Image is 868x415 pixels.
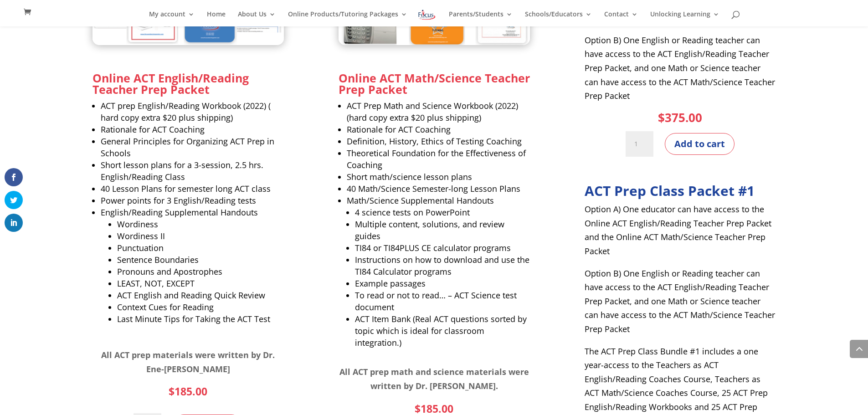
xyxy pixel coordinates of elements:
[525,11,592,26] a: Schools/Educators
[658,109,702,126] bdi: 375.00
[288,11,407,26] a: Online Products/Tutoring Packages
[449,11,513,26] a: Parents/Students
[604,11,638,26] a: Contact
[355,289,530,313] li: To read or not to read… – ACT Science test document
[117,290,265,301] span: ACT English and Reading Quick Review
[101,349,275,374] strong: All ACT prep materials were written by Dr. Ene-[PERSON_NAME]
[585,266,776,344] p: Option B) One English or Reading teacher can have access to the ACT English/Reading Teacher Prep ...
[101,183,271,194] span: 40 Lesson Plans for semester long ACT class
[355,242,530,254] li: TI84 or TI84PLUS CE calculator programs
[101,100,284,123] li: ACT prep English/Reading Workbook (2022) ( hard copy extra $20 plus shipping)
[339,366,529,391] strong: All ACT prep math and science materials were written by Dr. [PERSON_NAME].
[101,136,274,159] span: General Principles for Organizing ACT Prep in Schools
[92,70,249,97] strong: Online ACT English/Reading Teacher Prep Packet
[117,278,195,289] span: LEAST, NOT, EXCEPT
[347,147,530,171] li: Theoretical Foundation for the Effectiveness of Coaching
[417,8,437,21] img: Focus on Learning
[626,131,653,157] input: Product quantity
[101,159,263,182] span: Short lesson plans for a 3-session, 2.5 hrs. English/Reading Class
[665,133,734,155] button: Add to cart
[117,242,164,253] span: Punctuation
[650,11,719,26] a: Unlocking Learning
[355,313,530,348] li: ACT Item Bank (Real ACT questions sorted by topic which is ideal for classroom integration.)
[355,206,530,218] li: 4 science tests on PowerPoint
[355,218,530,242] li: Multiple content, solutions, and review guides
[117,254,199,265] span: Sentence Boundaries
[585,202,776,266] p: Option A) One educator can have access to the Online ACT English/Reading Teacher Prep Packet and ...
[355,254,530,277] li: Instructions on how to download and use the TI84 Calculator programs
[169,384,207,399] b: $185.00
[149,11,195,26] a: My account
[117,313,270,324] span: Last Minute Tips for Taking the ACT Test
[347,171,530,183] li: Short math/science lesson plans
[207,11,226,26] a: Home
[585,33,776,103] p: Option B) One English or Reading teacher can have access to the ACT English/Reading Teacher Prep ...
[347,123,530,135] li: Rationale for ACT Coaching
[117,231,165,241] span: Wordiness II
[347,136,522,147] span: Definition, History, Ethics of Testing Coaching
[101,207,258,218] span: English/Reading Supplemental Handouts
[347,100,530,123] li: ACT Prep Math and Science Workbook (2022) (hard copy extra $20 plus shipping)
[101,195,256,206] span: Power points for 3 English/Reading tests
[101,124,205,135] span: Rationale for ACT Coaching
[585,181,755,200] strong: ACT Prep Class Packet #1
[347,183,530,195] li: 40 Math/Science Semester-long Lesson Plans
[117,219,158,230] span: Wordiness
[347,195,530,357] li: Math/Science Supplemental Handouts
[238,11,276,26] a: About Us
[658,109,665,126] span: $
[117,302,214,313] span: Context Cues for Reading
[117,266,222,277] span: Pronouns and Apostrophes
[355,277,530,289] li: Example passages
[339,70,530,97] strong: Online ACT Math/Science Teacher Prep Packet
